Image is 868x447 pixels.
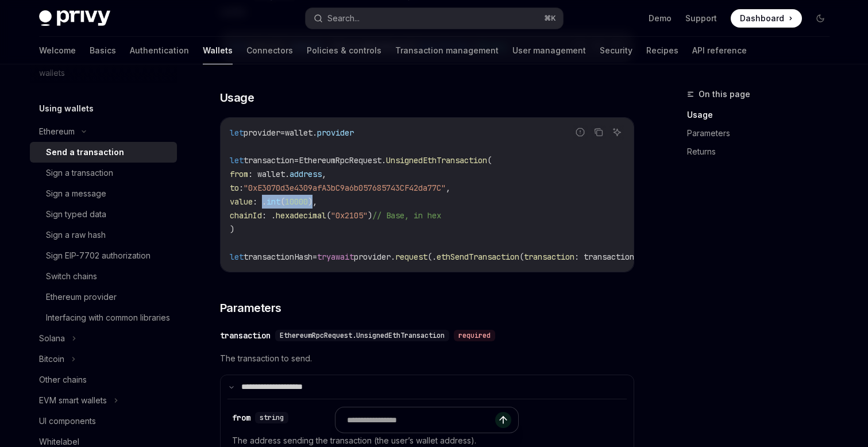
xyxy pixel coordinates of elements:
a: Interfacing with common libraries [30,307,177,328]
span: ), [308,196,317,207]
a: Switch chains [30,266,177,287]
span: try [317,252,331,262]
span: provider [317,128,354,138]
div: transaction [220,330,271,341]
span: ( [487,155,492,165]
span: , [322,169,326,179]
a: Support [685,13,717,24]
span: Parameters [220,300,281,316]
a: Dashboard [731,9,802,28]
a: Wallets [203,37,233,64]
a: Policies & controls [307,37,381,64]
div: Ethereum [39,125,75,138]
div: Sign a message [46,187,106,201]
span: ( [519,252,524,262]
a: Usage [687,106,839,124]
span: request [395,252,427,262]
span: On this page [699,87,750,101]
span: Dashboard [740,13,784,24]
span: ( [326,210,331,221]
div: Sign a transaction [46,166,113,180]
button: Toggle dark mode [811,9,830,28]
button: Report incorrect code [573,125,588,140]
button: Ask AI [609,125,624,140]
div: Sign EIP-7702 authorization [46,249,151,263]
span: The transaction to send. [220,352,634,365]
a: Returns [687,142,839,161]
div: EVM smart wallets [39,394,107,407]
span: = [294,155,299,165]
h5: Using wallets [39,102,94,115]
span: UnsignedEthTransaction [386,155,487,165]
span: : wallet. [248,169,290,179]
span: let [230,155,244,165]
span: hexadecimal [276,210,326,221]
img: dark logo [39,10,110,26]
span: int [267,196,280,207]
a: Transaction management [395,37,499,64]
span: value [230,196,253,207]
a: Parameters [687,124,839,142]
span: ) [230,224,234,234]
span: ) [368,210,372,221]
span: wallet. [285,128,317,138]
span: "0x2105" [331,210,368,221]
a: Security [600,37,632,64]
div: Ethereum provider [46,290,117,304]
span: provider [244,128,280,138]
a: Other chains [30,369,177,390]
span: chainId [230,210,262,221]
span: ⌘ K [544,14,556,23]
span: let [230,128,244,138]
span: "0xE3070d3e4309afA3bC9a6b057685743CF42da77C" [244,183,446,193]
a: Ethereum provider [30,287,177,307]
span: : [239,183,244,193]
span: ( [280,196,285,207]
a: Welcome [39,37,76,64]
span: , [446,183,450,193]
div: Sign a raw hash [46,228,106,242]
div: UI components [39,414,96,428]
span: Usage [220,90,254,106]
span: = [280,128,285,138]
span: : transaction) [574,252,639,262]
a: API reference [692,37,747,64]
span: from [230,169,248,179]
a: Demo [649,13,672,24]
a: Recipes [646,37,678,64]
div: Interfacing with common libraries [46,311,170,325]
a: Sign a raw hash [30,225,177,245]
span: 10000 [285,196,308,207]
span: provider. [354,252,395,262]
span: to [230,183,239,193]
span: (. [427,252,437,262]
div: Bitcoin [39,352,64,366]
div: Solana [39,332,65,345]
span: // Base, in hex [372,210,441,221]
span: : . [253,196,267,207]
span: : . [262,210,276,221]
a: Basics [90,37,116,64]
span: transaction [524,252,574,262]
span: EthereumRpcRequest. [299,155,386,165]
div: Switch chains [46,269,97,283]
button: Send message [495,412,511,428]
a: Connectors [246,37,293,64]
span: transactionHash [244,252,313,262]
a: Sign EIP-7702 authorization [30,245,177,266]
span: EthereumRpcRequest.UnsignedEthTransaction [280,331,445,340]
span: transaction [244,155,294,165]
div: required [454,330,495,341]
button: Copy the contents from the code block [591,125,606,140]
span: let [230,252,244,262]
div: Send a transaction [46,145,124,159]
span: = [313,252,317,262]
button: Search...⌘K [306,8,563,29]
a: UI components [30,411,177,431]
a: Authentication [130,37,189,64]
div: Search... [327,11,360,25]
a: Send a transaction [30,142,177,163]
a: User management [512,37,586,64]
div: Sign typed data [46,207,106,221]
span: ethSendTransaction [437,252,519,262]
